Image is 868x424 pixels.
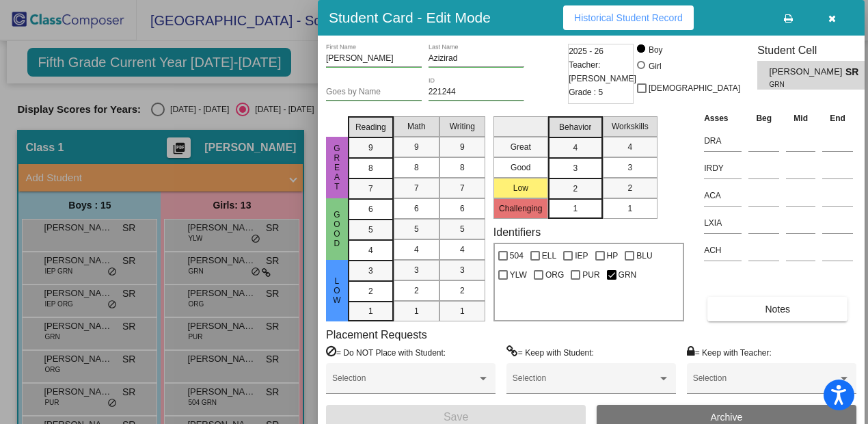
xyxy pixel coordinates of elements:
[331,276,343,305] span: Low
[510,248,524,264] span: 504
[648,60,662,72] div: Girl
[414,284,419,297] span: 2
[506,345,594,359] label: = Keep with Student:
[704,185,742,206] input: assessment
[569,58,636,85] span: Teacher: [PERSON_NAME]
[574,12,683,23] span: Historical Student Record
[687,345,772,359] label: = Keep with Teacher:
[575,248,588,264] span: IEP
[460,202,465,215] span: 6
[636,248,652,264] span: BLU
[460,223,465,235] span: 5
[331,210,343,248] span: Good
[627,161,632,174] span: 3
[450,120,475,133] span: Writing
[368,224,373,236] span: 5
[559,121,591,133] span: Behavior
[765,304,790,315] span: Notes
[745,111,783,126] th: Beg
[563,5,694,30] button: Historical Student Record
[414,264,419,276] span: 3
[326,345,446,359] label: = Do NOT Place with Student:
[407,120,426,133] span: Math
[368,142,373,154] span: 9
[460,182,465,194] span: 7
[510,267,527,283] span: YLW
[542,248,556,264] span: ELL
[414,141,419,153] span: 9
[582,267,599,283] span: PUR
[414,305,419,317] span: 1
[573,183,578,195] span: 2
[607,248,619,264] span: HP
[569,44,603,58] span: 2025 - 26
[573,162,578,174] span: 3
[326,328,427,341] label: Placement Requests
[704,131,742,151] input: assessment
[460,284,465,297] span: 2
[460,243,465,256] span: 4
[355,121,386,133] span: Reading
[329,9,491,26] h3: Student Card - Edit Mode
[627,182,632,194] span: 2
[429,88,524,97] input: Enter ID
[627,141,632,153] span: 4
[331,144,343,191] span: Great
[368,203,373,215] span: 6
[368,285,373,297] span: 2
[368,265,373,277] span: 3
[704,213,742,233] input: assessment
[493,226,541,239] label: Identifiers
[701,111,745,126] th: Asses
[414,161,419,174] span: 8
[368,244,373,256] span: 4
[573,202,578,215] span: 1
[648,44,663,56] div: Boy
[460,305,465,317] span: 1
[414,202,419,215] span: 6
[783,111,819,126] th: Mid
[368,305,373,317] span: 1
[573,142,578,154] span: 4
[368,162,373,174] span: 8
[460,161,465,174] span: 8
[414,182,419,194] span: 7
[444,411,468,423] span: Save
[845,65,865,79] span: SR
[414,243,419,256] span: 4
[707,297,847,321] button: Notes
[627,202,632,215] span: 1
[649,80,740,96] span: [DEMOGRAPHIC_DATA]
[619,267,637,283] span: GRN
[326,88,422,97] input: goes by name
[414,223,419,235] span: 5
[704,240,742,261] input: assessment
[612,120,649,133] span: Workskills
[711,412,743,423] span: Archive
[704,158,742,178] input: assessment
[368,183,373,195] span: 7
[545,267,564,283] span: ORG
[819,111,856,126] th: End
[770,65,845,79] span: [PERSON_NAME]
[569,85,603,99] span: Grade : 5
[460,141,465,153] span: 9
[770,79,836,90] span: GRN
[460,264,465,276] span: 3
